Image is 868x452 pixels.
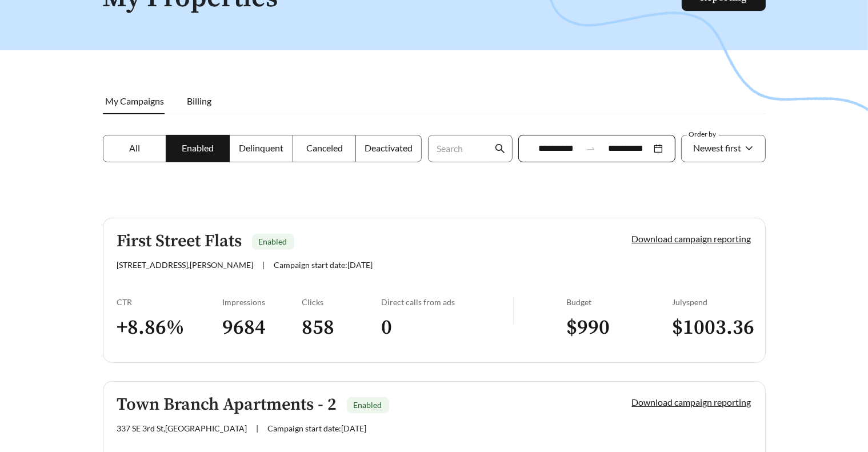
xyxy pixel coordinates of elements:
[117,297,223,307] div: CTR
[381,297,513,307] div: Direct calls from ads
[274,260,373,270] span: Campaign start date: [DATE]
[223,315,302,341] h3: 9684
[117,232,242,251] h5: First Street Flats
[632,397,751,407] a: Download campaign reporting
[106,95,165,106] span: My Campaigns
[117,395,337,414] h5: Town Branch Apartments - 2
[586,143,596,154] span: to
[257,423,259,433] span: |
[672,315,751,341] h3: $ 1003.36
[103,218,766,363] a: First Street FlatsEnabled[STREET_ADDRESS],[PERSON_NAME]|Campaign start date:[DATE]Download campai...
[566,297,672,307] div: Budget
[632,233,751,244] a: Download campaign reporting
[306,142,343,153] span: Canceled
[239,142,283,153] span: Delinquent
[182,142,214,153] span: Enabled
[302,315,381,341] h3: 858
[586,143,596,154] span: swap-right
[259,237,287,246] span: Enabled
[268,423,367,433] span: Campaign start date: [DATE]
[223,297,302,307] div: Impressions
[117,315,223,341] h3: + 8.86 %
[365,142,413,153] span: Deactivated
[263,260,265,270] span: |
[495,143,505,154] span: search
[117,423,247,433] span: 337 SE 3rd St , [GEOGRAPHIC_DATA]
[302,297,381,307] div: Clicks
[117,260,254,270] span: [STREET_ADDRESS] , [PERSON_NAME]
[566,315,672,341] h3: $ 990
[129,142,140,153] span: All
[694,142,742,153] span: Newest first
[187,95,212,106] span: Billing
[381,315,513,341] h3: 0
[513,297,514,325] img: line
[672,297,751,307] div: July spend
[354,400,382,410] span: Enabled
